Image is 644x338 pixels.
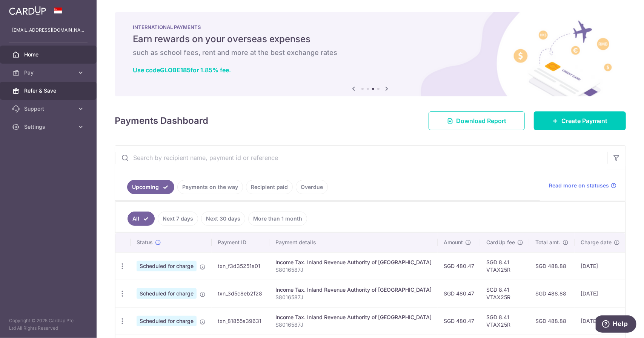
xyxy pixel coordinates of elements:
[275,294,432,301] p: S8016587J
[24,69,74,76] span: Pay
[438,307,480,335] td: SGD 480.47
[137,288,197,299] span: Scheduled for charge
[534,111,626,130] a: Create Payment
[115,146,607,170] input: Search by recipient name, payment id or reference
[575,252,626,280] td: [DATE]
[133,24,608,30] p: INTERNATIONAL PAYMENTS
[137,239,153,246] span: Status
[429,111,525,130] a: Download Report
[529,252,575,280] td: SGD 488.88
[212,280,269,307] td: txn_3d5c8eb2f28
[115,114,208,128] h4: Payments Dashboard
[438,280,480,307] td: SGD 480.47
[133,48,608,57] h6: such as school fees, rent and more at the best exchange rates
[438,252,480,280] td: SGD 480.47
[575,280,626,307] td: [DATE]
[529,307,575,335] td: SGD 488.88
[296,180,328,194] a: Overdue
[137,261,197,271] span: Scheduled for charge
[9,6,46,15] img: CardUp
[133,66,231,74] a: Use codeGLOBE185for 1.85% fee.
[456,116,506,125] span: Download Report
[444,239,463,246] span: Amount
[275,314,432,321] div: Income Tax. Inland Revenue Authority of [GEOGRAPHIC_DATA]
[160,66,191,74] b: GLOBE185
[12,26,85,34] p: [EMAIL_ADDRESS][DOMAIN_NAME]
[480,307,529,335] td: SGD 8.41 VTAX25R
[275,321,432,329] p: S8016587J
[201,212,245,226] a: Next 30 days
[549,182,609,189] span: Read more on statuses
[115,12,626,96] img: International Payment Banner
[24,105,74,113] span: Support
[275,259,432,266] div: Income Tax. Inland Revenue Authority of [GEOGRAPHIC_DATA]
[529,280,575,307] td: SGD 488.88
[24,51,74,58] span: Home
[158,212,198,226] a: Next 7 days
[269,233,438,252] th: Payment details
[535,239,560,246] span: Total amt.
[212,252,269,280] td: txn_f3d35251a01
[480,280,529,307] td: SGD 8.41 VTAX25R
[246,180,293,194] a: Recipient paid
[575,307,626,335] td: [DATE]
[248,212,307,226] a: More than 1 month
[127,180,174,194] a: Upcoming
[212,307,269,335] td: txn_81855a39631
[24,123,74,131] span: Settings
[137,316,197,326] span: Scheduled for charge
[581,239,612,246] span: Charge date
[177,180,243,194] a: Payments on the way
[275,266,432,274] p: S8016587J
[486,239,515,246] span: CardUp fee
[128,212,155,226] a: All
[275,286,432,294] div: Income Tax. Inland Revenue Authority of [GEOGRAPHIC_DATA]
[24,87,74,94] span: Refer & Save
[561,116,607,125] span: Create Payment
[596,315,636,334] iframe: Opens a widget where you can find more information
[549,182,616,189] a: Read more on statuses
[212,233,269,252] th: Payment ID
[133,33,608,45] h5: Earn rewards on your overseas expenses
[480,252,529,280] td: SGD 8.41 VTAX25R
